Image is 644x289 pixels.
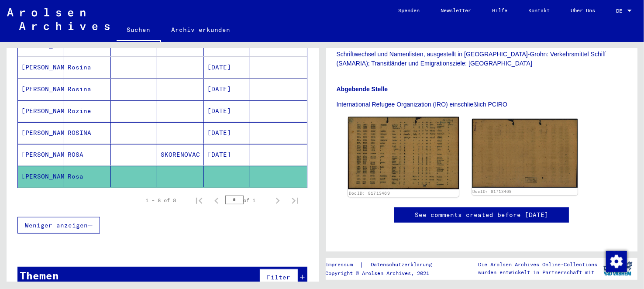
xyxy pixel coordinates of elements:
[602,258,634,279] img: yv_logo.png
[472,119,578,188] img: 002.jpg
[337,100,627,109] p: International Refugee Organization (IRO) einschließlich PCIRO
[325,269,442,277] p: Copyright © Arolsen Archives, 2021
[208,192,225,209] button: Previous page
[415,210,548,220] a: See comments created before [DATE]
[364,260,442,269] a: Datenschutzerklärung
[64,79,110,100] mat-cell: Rosina
[190,192,208,209] button: First page
[7,8,110,30] img: Arolsen_neg.svg
[204,57,250,78] mat-cell: [DATE]
[161,19,241,40] a: Archiv erkunden
[18,100,64,122] mat-cell: [PERSON_NAME]
[18,79,64,100] mat-cell: [PERSON_NAME]
[18,166,64,187] mat-cell: [PERSON_NAME]
[204,122,250,144] mat-cell: [DATE]
[472,189,512,194] a: DocID: 81713469
[348,117,458,189] img: 001.jpg
[17,217,100,234] button: Weniger anzeigen
[64,166,110,187] mat-cell: Rosa
[204,79,250,100] mat-cell: [DATE]
[286,192,304,209] button: Last page
[18,57,64,78] mat-cell: [PERSON_NAME]
[348,191,390,196] a: DocID: 81713469
[204,100,250,122] mat-cell: [DATE]
[479,268,598,276] p: wurden entwickelt in Partnerschaft mit
[269,192,286,209] button: Next page
[146,196,176,204] div: 1 – 8 of 8
[337,50,627,68] p: Schriftwechsel und Namenlisten, ausgestellt in [GEOGRAPHIC_DATA]-Grohn: Verkehrsmittel Schiff (SA...
[225,196,269,204] div: of 1
[267,273,291,281] span: Filter
[325,260,360,269] a: Impressum
[260,269,298,286] button: Filter
[606,251,627,272] img: Zustimmung ändern
[337,86,388,93] b: Abgebende Stelle
[25,221,88,229] span: Weniger anzeigen
[325,260,442,269] div: |
[20,268,59,283] div: Themen
[157,144,203,165] mat-cell: SKORENOVAC
[616,8,626,14] span: DE
[479,261,598,268] p: Die Arolsen Archives Online-Collections
[64,100,110,122] mat-cell: Rozine
[64,57,110,78] mat-cell: Rosina
[18,144,64,165] mat-cell: [PERSON_NAME]
[204,144,250,165] mat-cell: [DATE]
[64,122,110,144] mat-cell: ROSINA
[18,122,64,144] mat-cell: [PERSON_NAME]
[117,19,161,42] a: Suchen
[64,144,110,165] mat-cell: ROSA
